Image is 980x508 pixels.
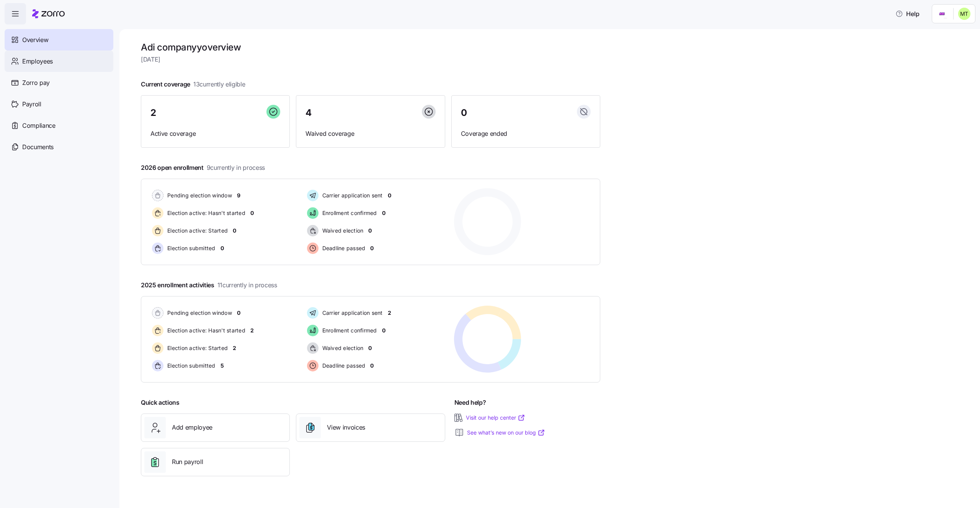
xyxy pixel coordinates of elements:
[22,142,54,152] span: Documents
[233,227,236,234] span: 0
[305,129,435,138] span: Waived coverage
[250,327,254,334] span: 2
[327,423,365,432] span: View invoices
[141,163,265,173] span: 2026 open enrollment
[217,280,277,290] span: 11 currently in process
[165,362,216,370] span: Election submitted
[320,209,377,217] span: Enrollment confirmed
[467,429,545,436] a: See what’s new on our blog
[237,309,240,317] span: 0
[141,55,600,64] span: [DATE]
[250,209,254,217] span: 0
[150,108,156,117] span: 2
[305,108,312,117] span: 4
[5,93,113,115] a: Payroll
[937,9,947,18] img: Employer logo
[172,423,212,432] span: Add employee
[461,129,591,138] span: Coverage ended
[141,41,600,53] h1: Adi companyy overview
[165,227,228,234] span: Election active: Started
[958,8,970,20] img: 4fc01d5f77c867037ee3fa4ef1729bbb
[165,209,245,217] span: Election active: Hasn't started
[320,327,377,334] span: Enrollment confirmed
[141,80,245,89] span: Current coverage
[5,50,113,72] a: Employees
[382,327,385,334] span: 0
[165,244,216,252] span: Election submitted
[22,35,48,45] span: Overview
[5,72,113,93] a: Zorro pay
[370,362,374,370] span: 0
[165,327,245,334] span: Election active: Hasn't started
[207,163,265,173] span: 9 currently in process
[889,6,926,21] button: Help
[895,9,920,18] span: Help
[454,398,486,407] span: Need help?
[237,192,240,199] span: 9
[368,227,372,234] span: 0
[388,309,391,317] span: 2
[141,280,277,290] span: 2025 enrollment activities
[165,344,228,352] span: Election active: Started
[22,57,53,66] span: Employees
[220,362,224,370] span: 5
[193,80,245,89] span: 13 currently eligible
[5,115,113,136] a: Compliance
[5,29,113,50] a: Overview
[22,121,56,130] span: Compliance
[233,344,236,352] span: 2
[388,192,391,199] span: 0
[141,398,180,407] span: Quick actions
[320,227,364,234] span: Waived election
[22,99,41,109] span: Payroll
[220,244,224,252] span: 0
[172,457,203,467] span: Run payroll
[320,244,366,252] span: Deadline passed
[466,414,525,422] a: Visit our help center
[5,136,113,158] a: Documents
[320,344,364,352] span: Waived election
[370,244,374,252] span: 0
[461,108,467,117] span: 0
[165,192,232,199] span: Pending election window
[150,129,280,138] span: Active coverage
[368,344,372,352] span: 0
[320,309,383,317] span: Carrier application sent
[320,362,366,370] span: Deadline passed
[382,209,385,217] span: 0
[320,192,383,199] span: Carrier application sent
[165,309,232,317] span: Pending election window
[22,78,50,88] span: Zorro pay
